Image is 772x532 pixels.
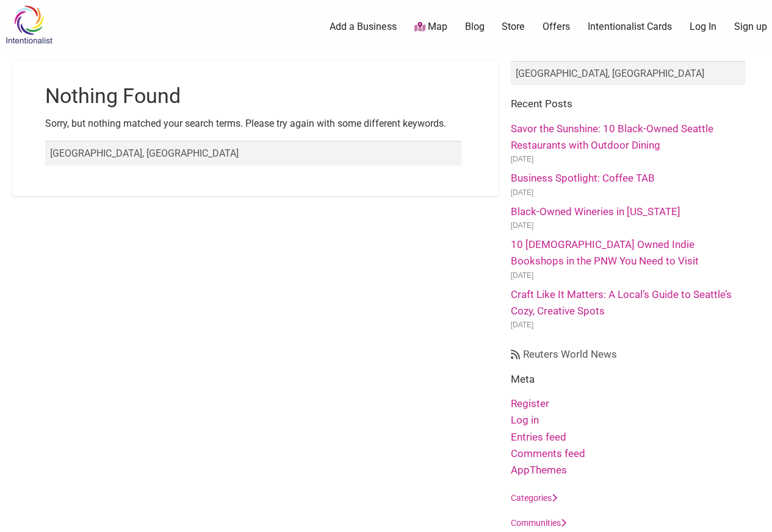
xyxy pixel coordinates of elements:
a: Communities [511,518,566,528]
h3: Recent Posts [511,98,748,110]
a: Business Spotlight: Coffee TAB [511,172,655,184]
p: Sorry, but nothing matched your search terms. Please try again with some different keywords. [45,116,466,132]
a: Log In [690,20,716,34]
a: Offers [543,20,570,34]
a: Categories [511,493,557,503]
a: Sign up [734,20,767,34]
a: Comments feed [511,447,585,459]
span: [DATE] [511,220,748,232]
a: Log in [511,414,539,426]
input: Search [511,61,745,85]
span: [DATE] [511,154,748,165]
span: [DATE] [511,270,748,282]
input: Search [45,141,461,165]
a: 10 [DEMOGRAPHIC_DATA] Owned Indie Bookshops in the PNW You Need to Visit [511,238,699,267]
a: Store [502,20,525,34]
a: Map [414,20,447,34]
span: [DATE] [511,319,748,331]
a: Savor the Sunshine: 10 Black-Owned Seattle Restaurants with Outdoor Dining [511,122,713,151]
a: Reuters World News [511,348,617,360]
h1: Nothing Found [45,82,466,111]
span: [DATE] [511,187,748,199]
a: AppThemes [511,464,567,476]
h3: Meta [511,373,748,385]
a: Add a Business [330,20,397,34]
a: Blog [465,20,485,34]
a: Black-Owned Wineries in [US_STATE] [511,205,680,218]
a: Entries feed [511,431,566,443]
a: Craft Like It Matters: A Local’s Guide to Seattle’s Cozy, Creative Spots [511,288,732,317]
a: Register [511,397,549,410]
a: Intentionalist Cards [588,20,672,34]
